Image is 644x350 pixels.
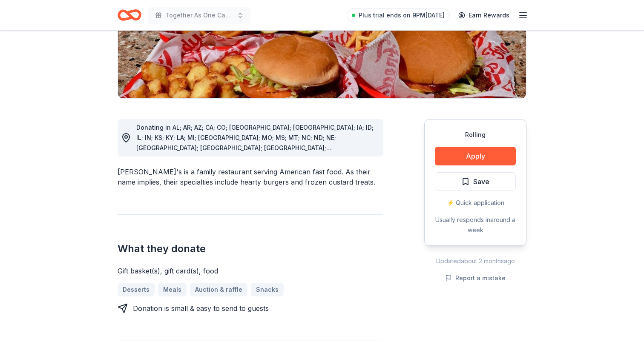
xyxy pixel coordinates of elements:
[158,283,187,296] a: Meals
[435,130,516,140] div: Rolling
[190,283,247,296] a: Auction & raffle
[347,9,450,22] a: Plus trial ends on 9PM[DATE]
[165,10,233,20] span: Together As One Camp 2025
[136,124,374,172] span: Donating in AL; AR; AZ; CA; CO; [GEOGRAPHIC_DATA]; [GEOGRAPHIC_DATA]; IA; ID; IL; IN; KS; KY; LA;...
[118,5,141,25] a: Home
[359,10,445,20] span: Plus trial ends on 9PM[DATE]
[424,256,526,266] div: Updated about 2 months ago
[118,167,383,187] div: [PERSON_NAME]'s is a family restaurant serving American fast food. As their name implies, their s...
[473,176,489,187] span: Save
[251,283,284,296] a: Snacks
[118,242,383,256] h2: What they donate
[445,273,506,283] button: Report a mistake
[435,215,516,235] div: Usually responds in around a week
[435,198,516,208] div: ⚡️ Quick application
[133,303,269,313] div: Donation is small & easy to send to guests
[435,172,516,191] button: Save
[118,266,383,276] div: Gift basket(s), gift card(s), food
[118,283,155,296] a: Desserts
[148,7,250,24] button: Together As One Camp 2025
[453,8,515,23] a: Earn Rewards
[435,147,516,165] button: Apply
